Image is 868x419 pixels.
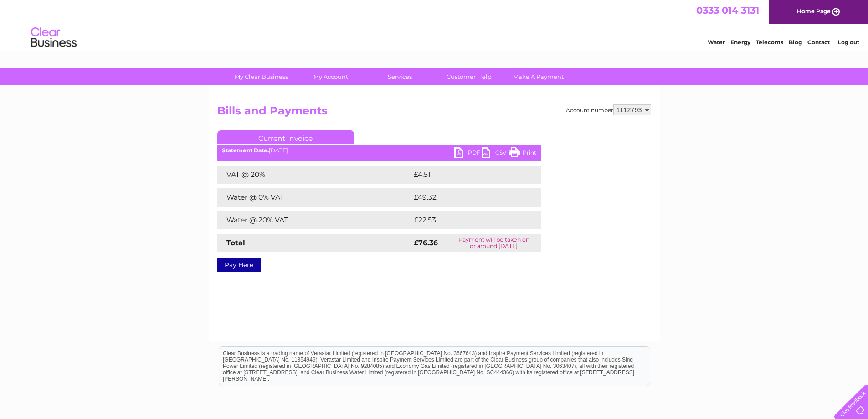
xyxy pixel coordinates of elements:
[501,68,576,85] a: Make A Payment
[447,234,541,252] td: Payment will be taken on or around [DATE]
[222,147,269,154] b: Statement Date:
[454,147,482,160] a: PDF
[217,147,541,154] div: [DATE]
[838,39,859,46] a: Log out
[217,130,354,144] a: Current Invoice
[756,39,783,46] a: Telecoms
[509,147,536,160] a: Print
[807,39,830,46] a: Contact
[362,68,437,85] a: Services
[414,238,438,247] strong: £76.36
[482,147,509,160] a: CSV
[219,5,650,44] div: Clear Business is a trading name of Verastar Limited (registered in [GEOGRAPHIC_DATA] No. 3667643...
[293,68,368,85] a: My Account
[217,166,411,184] td: VAT @ 20%
[411,188,522,207] td: £49.32
[217,258,261,272] a: Pay Here
[217,188,411,207] td: Water @ 0% VAT
[789,39,802,46] a: Blog
[226,238,245,247] strong: Total
[411,166,518,184] td: £4.51
[31,24,77,52] img: logo.png
[696,5,759,16] a: 0333 014 3131
[224,68,299,85] a: My Clear Business
[708,39,725,46] a: Water
[431,68,507,85] a: Customer Help
[566,104,651,115] div: Account number
[730,39,750,46] a: Energy
[217,211,411,229] td: Water @ 20% VAT
[217,104,651,122] h2: Bills and Payments
[411,211,522,229] td: £22.53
